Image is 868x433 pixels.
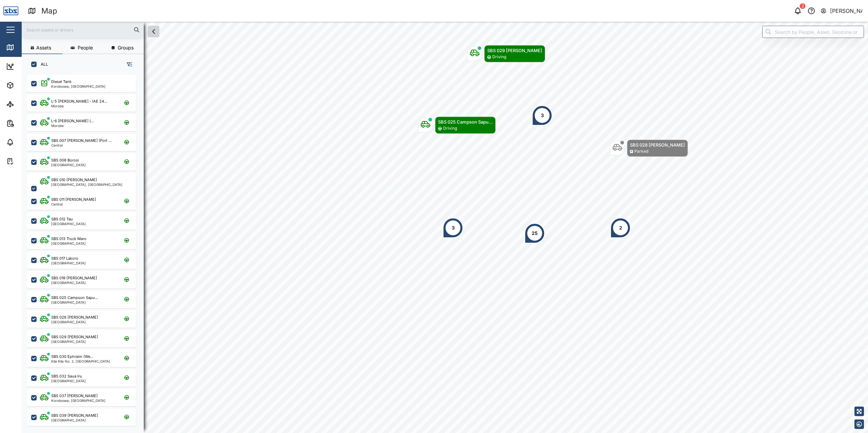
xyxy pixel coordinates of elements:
div: SBS 007 [PERSON_NAME] (Port ... [51,138,112,144]
div: Map marker [418,116,496,134]
input: Search assets or drivers [26,25,140,35]
div: SBS 037 [PERSON_NAME] [51,393,98,399]
div: Central [51,202,96,206]
div: Korobosea, [GEOGRAPHIC_DATA] [51,399,105,402]
div: SBS 011 [PERSON_NAME] [51,197,96,202]
div: SBS 032 Saua Iru [51,373,82,379]
div: Diesel Tank [51,79,72,85]
div: SBS 028 [PERSON_NAME] [630,142,685,148]
input: Search by People, Asset, Geozone or Place [762,26,864,38]
div: Assets [18,82,39,89]
div: [GEOGRAPHIC_DATA] [51,163,86,167]
div: Map marker [443,218,463,238]
div: SBS 008 Borosi [51,157,79,163]
div: Map [18,44,33,51]
div: [PERSON_NAME] [830,7,863,15]
div: SBS 029 [PERSON_NAME] [51,334,98,340]
div: [GEOGRAPHIC_DATA] [51,281,97,284]
span: Groups [118,45,134,50]
div: Alarms [18,138,39,146]
div: SBS 030 Ephraim (We... [51,354,93,360]
div: grid [27,72,143,428]
div: 2 [619,224,622,232]
div: [GEOGRAPHIC_DATA] [51,261,86,265]
div: Morobe [51,104,107,108]
div: Map marker [525,223,545,243]
label: ALL [37,62,48,67]
div: SBS 010 [PERSON_NAME] [51,177,97,183]
div: Tasks [18,157,36,165]
span: People [78,45,93,50]
div: SBS 029 [PERSON_NAME] [487,47,542,54]
div: SBS 012 Tau [51,216,73,222]
div: SBS 039 [PERSON_NAME] [51,413,98,418]
div: SBS 025 Campson Sapu... [51,295,98,301]
div: Central [51,144,112,147]
div: SBS 026 [PERSON_NAME] [51,315,98,320]
div: 3 [541,112,544,119]
div: SBS 013 Truck Maro [51,236,86,242]
div: [GEOGRAPHIC_DATA] [51,320,98,324]
div: L-6 [PERSON_NAME] (... [51,118,94,124]
div: 2 [800,3,806,9]
div: Map marker [467,45,545,62]
div: [GEOGRAPHIC_DATA] [51,222,86,225]
div: Sites [18,101,34,108]
div: [GEOGRAPHIC_DATA], [GEOGRAPHIC_DATA] [51,183,122,186]
div: [GEOGRAPHIC_DATA] [51,301,98,304]
img: Main Logo [3,3,18,18]
div: [GEOGRAPHIC_DATA] [51,379,86,383]
div: SBS 019 [PERSON_NAME] [51,275,97,281]
div: 3 [452,224,455,232]
div: Map [41,5,57,17]
div: Korobosea, [GEOGRAPHIC_DATA] [51,85,105,88]
span: Assets [36,45,51,50]
div: Morobe [51,124,94,127]
div: SBS 017 Lakoro [51,256,78,261]
div: Map marker [610,139,688,157]
div: [GEOGRAPHIC_DATA] [51,418,98,422]
div: Driving [443,125,457,132]
canvas: Map [22,22,868,433]
div: Reports [18,120,41,127]
div: 25 [532,230,538,237]
div: [GEOGRAPHIC_DATA] [51,242,86,245]
div: Map marker [610,218,631,238]
div: Map marker [532,105,552,126]
div: Driving [492,54,506,60]
div: L-5 [PERSON_NAME] - IAE 24... [51,99,107,104]
div: SBS 025 Campson Sapu... [438,118,493,125]
div: [GEOGRAPHIC_DATA] [51,340,98,343]
button: [PERSON_NAME] [820,6,863,16]
div: Dashboard [18,63,48,70]
div: Kila Kila No. 2, [GEOGRAPHIC_DATA] [51,360,110,363]
div: Parked [634,148,648,155]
